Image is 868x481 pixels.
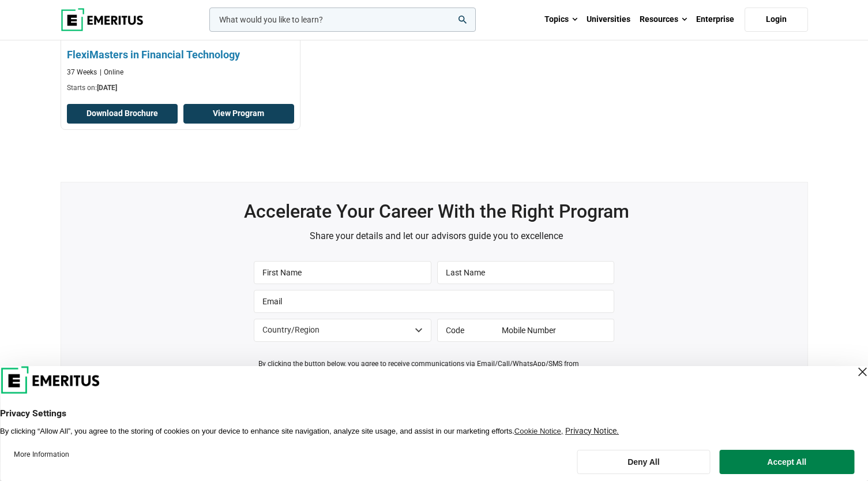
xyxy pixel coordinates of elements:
[100,68,123,77] p: Online
[97,84,117,92] span: [DATE]
[72,200,802,223] h2: Accelerate Your Career With the Right Program
[67,47,294,62] h3: FlexiMasters in Financial Technology
[745,8,808,32] a: Login
[258,359,614,379] label: By clicking the button below, you agree to receive communications via Email/Call/WhatsApp/SMS fro...
[67,83,294,93] p: Starts on:
[254,261,431,284] input: First Name
[67,68,97,77] p: 37 Weeks
[437,319,494,342] input: Code
[183,104,294,124] a: View Program
[72,229,802,244] p: Share your details and let our advisors guide you to excellence
[67,104,178,124] button: Download Brochure
[494,319,614,342] input: Mobile Number
[437,261,615,284] input: Last Name
[254,319,431,342] select: Country
[209,8,476,32] input: woocommerce-product-search-field-0
[254,290,614,313] input: Email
